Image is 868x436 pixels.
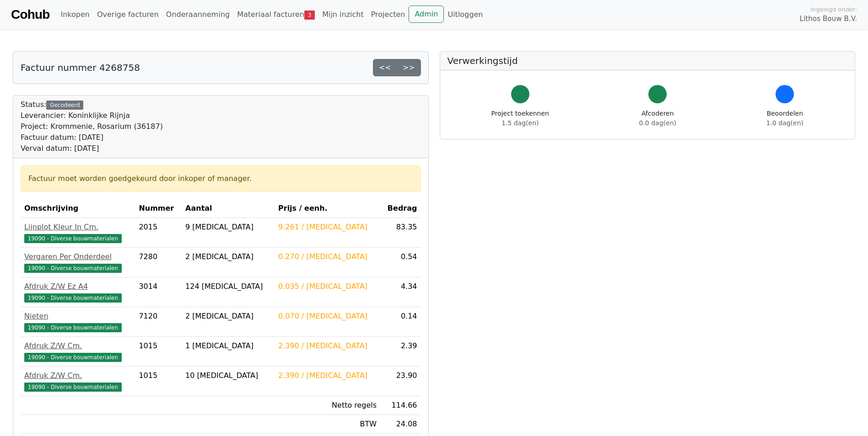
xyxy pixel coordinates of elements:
[766,109,803,128] div: Beoordelen
[135,218,182,248] td: 2015
[380,307,421,337] td: 0.14
[380,199,421,218] th: Bedrag
[28,173,413,184] div: Factuur moet worden goedgekeurd door inkoper of manager.
[409,5,444,23] a: Admin
[162,5,233,24] a: Onderaanneming
[182,199,275,218] th: Aantal
[24,383,122,392] span: 19090 - Diverse bouwmaterialen
[185,340,271,351] div: 1 [MEDICAL_DATA]
[380,415,421,434] td: 24.08
[24,370,131,381] div: Afdruk Z/W Cm.
[135,337,182,367] td: 1015
[24,323,122,332] span: 19090 - Diverse bouwmaterialen
[367,5,409,24] a: Projecten
[24,281,131,292] div: Afdruk Z/W Ez A4
[135,307,182,337] td: 7120
[57,5,93,24] a: Inkopen
[21,143,163,154] div: Verval datum: [DATE]
[135,277,182,307] td: 3014
[24,222,131,244] a: Lijnplot Kleur In Cm.19090 - Diverse bouwmaterialen
[447,55,848,66] h5: Verwerkingstijd
[185,222,271,233] div: 9 [MEDICAL_DATA]
[278,311,377,322] div: 0.070 / [MEDICAL_DATA]
[24,370,131,392] a: Afdruk Z/W Cm.19090 - Diverse bouwmaterialen
[21,132,163,143] div: Factuur datum: [DATE]
[24,293,122,303] span: 19090 - Diverse bouwmaterialen
[278,251,377,262] div: 0.270 / [MEDICAL_DATA]
[135,248,182,277] td: 7280
[185,370,271,381] div: 10 [MEDICAL_DATA]
[24,340,131,362] a: Afdruk Z/W Cm.19090 - Diverse bouwmaterialen
[24,264,122,273] span: 19090 - Diverse bouwmaterialen
[185,251,271,262] div: 2 [MEDICAL_DATA]
[185,311,271,322] div: 2 [MEDICAL_DATA]
[24,251,131,273] a: Vergaren Per Onderdeel19090 - Diverse bouwmaterialen
[21,121,163,132] div: Project: Krommenie, Rosarium (36187)
[24,353,122,362] span: 19090 - Diverse bouwmaterialen
[24,222,131,233] div: Lijnplot Kleur In Cm.
[93,5,162,24] a: Overige facturen
[24,311,131,322] div: Nieten
[766,119,803,127] span: 1.0 dag(en)
[380,248,421,277] td: 0.54
[185,281,271,292] div: 124 [MEDICAL_DATA]
[639,109,676,128] div: Afcoderen
[24,311,131,333] a: Nieten19090 - Diverse bouwmaterialen
[275,199,380,218] th: Prijs / eenh.
[380,277,421,307] td: 4.34
[46,101,83,110] div: Gecodeerd
[275,396,380,415] td: Netto regels
[11,4,49,26] a: Cohub
[278,222,377,233] div: 9.261 / [MEDICAL_DATA]
[21,199,135,218] th: Omschrijving
[24,251,131,262] div: Vergaren Per Onderdeel
[278,281,377,292] div: 0.035 / [MEDICAL_DATA]
[275,415,380,434] td: BTW
[380,218,421,248] td: 83.35
[24,281,131,303] a: Afdruk Z/W Ez A419090 - Diverse bouwmaterialen
[318,5,367,24] a: Mijn inzicht
[21,110,163,121] div: Leverancier: Koninklijke Rijnja
[304,11,315,20] span: 3
[380,396,421,415] td: 114.66
[800,14,857,24] span: Lithos Bouw B.V.
[380,337,421,367] td: 2.39
[24,340,131,351] div: Afdruk Z/W Cm.
[373,59,397,76] a: <<
[639,119,676,127] span: 0.0 dag(en)
[21,99,163,154] div: Status:
[135,367,182,396] td: 1015
[491,109,549,128] div: Project toekennen
[397,59,421,76] a: >>
[380,367,421,396] td: 23.90
[233,5,318,24] a: Materiaal facturen3
[501,119,539,127] span: 1.5 dag(en)
[21,62,140,73] h5: Factuur nummer 4268758
[135,199,182,218] th: Nummer
[810,5,857,14] span: Ingelogd onder:
[278,340,377,351] div: 2.390 / [MEDICAL_DATA]
[24,234,122,243] span: 19090 - Diverse bouwmaterialen
[278,370,377,381] div: 2.390 / [MEDICAL_DATA]
[444,5,486,24] a: Uitloggen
